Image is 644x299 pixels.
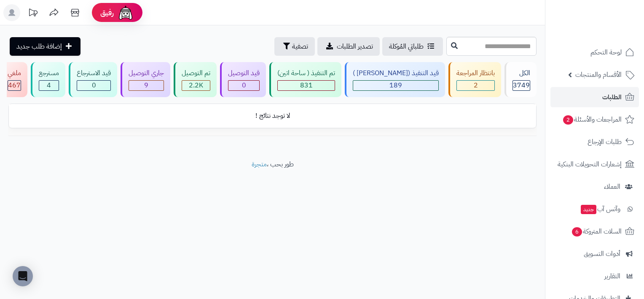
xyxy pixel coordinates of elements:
a: إضافة طلب جديد [10,37,80,56]
div: جاري التوصيل [129,68,164,78]
a: طلباتي المُوكلة [382,37,443,56]
button: تصفية [274,37,315,56]
a: تم التنفيذ ( ساحة اتين) 831 [268,62,343,97]
div: 189 [353,81,438,90]
div: 831 [278,81,335,90]
div: 9 [129,81,164,90]
span: رفيق [100,8,114,18]
span: 0 [92,80,96,90]
div: قيد التوصيل [228,68,260,78]
div: قيد التنفيذ ([PERSON_NAME] ) [353,68,439,78]
span: الطلبات [602,91,622,103]
div: 4 [39,81,59,90]
span: 831 [300,80,313,90]
span: 2.2K [189,80,203,90]
div: 2 [457,81,494,90]
span: لوحة التحكم [590,46,622,58]
span: السلات المتروكة [571,226,622,237]
div: Open Intercom Messenger [13,266,33,286]
div: بانتظار المراجعة [456,68,495,78]
a: التقارير [550,266,639,286]
div: تم التنفيذ ( ساحة اتين) [277,68,335,78]
a: أدوات التسويق [550,244,639,264]
span: أدوات التسويق [584,248,620,260]
span: جديد [581,205,596,214]
span: 3749 [513,80,530,90]
span: طلبات الإرجاع [588,136,622,148]
span: 4 [47,80,51,90]
span: العملاء [604,181,620,193]
a: متجرة [252,159,267,169]
a: الكل3749 [503,62,538,97]
span: التقارير [604,270,620,282]
span: وآتس آب [580,203,620,215]
a: جاري التوصيل 9 [119,62,172,97]
a: قيد الاسترجاع 0 [67,62,119,97]
img: ai-face.png [117,4,134,21]
span: 2 [474,80,478,90]
a: قيد التنفيذ ([PERSON_NAME] ) 189 [343,62,447,97]
span: إشعارات التحويلات البنكية [558,158,622,170]
div: 0 [77,81,110,90]
a: وآتس آبجديد [550,199,639,219]
a: الطلبات [550,87,639,107]
div: تم التوصيل [182,68,210,78]
span: تصفية [292,41,308,52]
a: قيد التوصيل 0 [218,62,268,97]
a: مسترجع 4 [29,62,67,97]
a: المراجعات والأسئلة2 [550,109,639,130]
div: الكل [513,68,530,78]
a: طلبات الإرجاع [550,132,639,152]
div: 2247 [182,81,210,90]
div: قيد الاسترجاع [77,68,111,78]
span: 0 [242,80,246,90]
span: 2 [563,115,573,125]
span: المراجعات والأسئلة [562,114,622,125]
a: إشعارات التحويلات البنكية [550,154,639,174]
a: بانتظار المراجعة 2 [447,62,503,97]
span: 467 [8,80,21,90]
span: الأقسام والمنتجات [575,69,622,81]
span: 6 [572,227,582,236]
a: العملاء [550,177,639,197]
div: 0 [228,81,259,90]
img: logo-2.png [587,22,636,40]
span: إضافة طلب جديد [16,41,62,52]
span: طلباتي المُوكلة [389,41,424,52]
a: لوحة التحكم [550,42,639,63]
td: لا توجد نتائج ! [9,104,536,128]
span: تصدير الطلبات [337,41,373,52]
span: 9 [144,80,148,90]
a: تصدير الطلبات [317,37,380,56]
a: السلات المتروكة6 [550,221,639,242]
div: ملغي [8,68,21,78]
a: تحديثات المنصة [22,4,43,23]
span: 189 [389,80,402,90]
div: مسترجع [39,68,59,78]
a: تم التوصيل 2.2K [172,62,218,97]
